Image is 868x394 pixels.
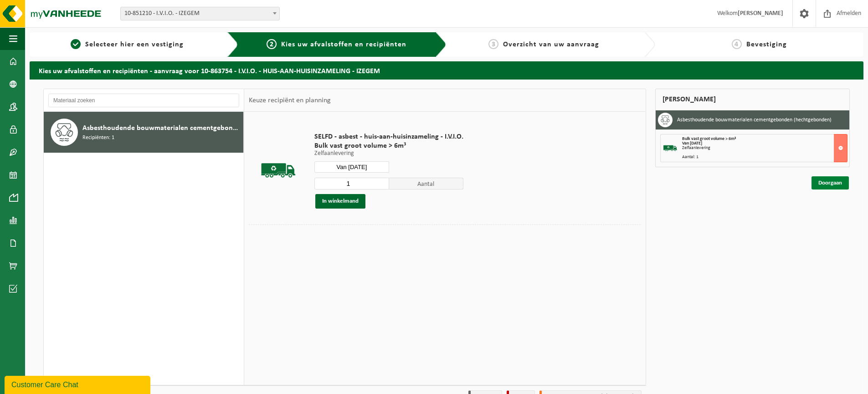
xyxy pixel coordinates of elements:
[314,141,463,150] span: Bulk vast groot volume > 6m³
[812,176,849,190] a: Doorgaan
[682,155,847,160] div: Aantal: 1
[682,141,702,146] strong: Van [DATE]
[121,7,279,20] span: 10-851210 - I.V.I.O. - IZEGEM
[732,39,742,49] span: 4
[503,41,599,48] span: Overzicht van uw aanvraag
[314,150,463,157] p: Zelfaanlevering
[315,194,365,209] button: In winkelmand
[389,178,464,190] span: Aantal
[30,61,863,79] h2: Kies uw afvalstoffen en recipiënten - aanvraag voor 10-863754 - I.V.I.O. - HUIS-AAN-HUISINZAMELIN...
[267,39,277,49] span: 2
[655,89,850,110] div: [PERSON_NAME]
[244,89,335,112] div: Keuze recipiënt en planning
[48,94,239,107] input: Materiaal zoeken
[488,39,498,49] span: 3
[44,112,244,153] button: Asbesthoudende bouwmaterialen cementgebonden (hechtgebonden) Recipiënten: 1
[34,39,220,50] a: 1Selecteer hier een vestiging
[71,39,81,49] span: 1
[82,123,241,134] span: Asbesthoudende bouwmaterialen cementgebonden (hechtgebonden)
[682,146,847,150] div: Zelfaanlevering
[314,132,463,141] span: SELFD - asbest - huis-aan-huisinzameling - I.V.I.O.
[738,10,783,17] strong: [PERSON_NAME]
[281,41,406,48] span: Kies uw afvalstoffen en recipiënten
[82,134,114,142] span: Recipiënten: 1
[682,136,736,141] span: Bulk vast groot volume > 6m³
[5,374,152,394] iframe: chat widget
[677,113,832,127] h3: Asbesthoudende bouwmaterialen cementgebonden (hechtgebonden)
[120,7,280,20] span: 10-851210 - I.V.I.O. - IZEGEM
[746,41,787,48] span: Bevestiging
[85,41,184,48] span: Selecteer hier een vestiging
[314,161,389,173] input: Selecteer datum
